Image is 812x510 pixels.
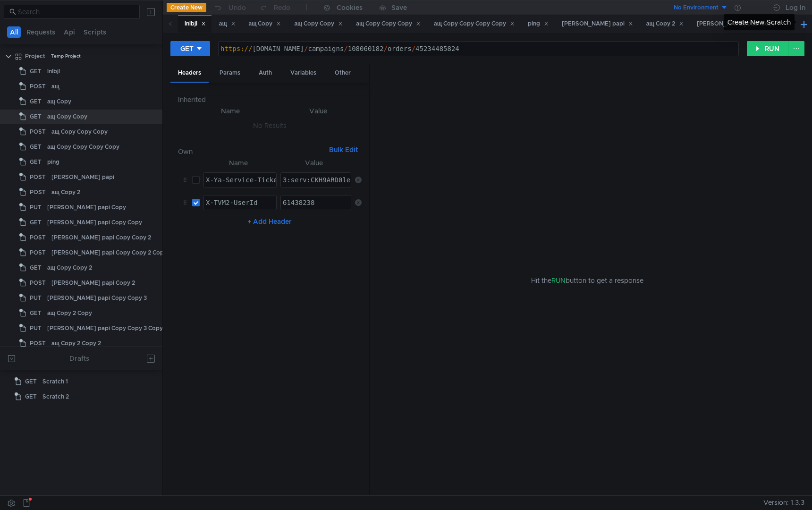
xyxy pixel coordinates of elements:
div: ащ Copy [47,94,71,109]
div: [PERSON_NAME] papi Copy Copy 2 Copy [51,246,167,260]
span: RUN [551,276,566,285]
div: [PERSON_NAME] papi [51,170,114,184]
div: ащ Copy Copy Copy [51,125,108,139]
span: GET [30,155,42,169]
span: PUT [30,291,42,305]
div: [PERSON_NAME] papi Copy Copy [47,215,142,229]
span: Hit the button to get a response [531,275,643,286]
span: GET [30,94,42,109]
button: Redo [253,0,297,15]
span: GET [30,215,42,229]
button: RUN [747,41,789,56]
button: Scripts [81,26,109,38]
div: Scratch 1 [42,374,68,389]
div: lnlbjl [47,64,60,78]
div: Project [25,49,45,63]
div: Undo [228,2,246,13]
th: Name [186,105,275,117]
div: Drafts [69,353,89,364]
th: Name [200,157,277,169]
div: ping [528,19,549,29]
div: Variables [283,64,324,82]
span: GET [30,306,42,320]
span: GET [30,140,42,154]
div: ащ Copy Copy Copy Copy [434,19,515,29]
div: Save [391,4,407,11]
button: Api [61,26,78,38]
span: POST [30,170,46,184]
span: POST [30,125,46,139]
button: Undo [206,0,253,15]
span: POST [30,79,46,93]
div: ащ Copy Copy Copy [356,19,421,29]
div: [PERSON_NAME] papi Copy [697,19,784,29]
div: ащ Copy 2 [51,185,80,199]
div: ащ [51,79,59,93]
button: Create New [167,3,206,12]
span: GET [30,110,42,124]
div: Create New Scratch [724,14,795,30]
div: Scratch 2 [42,390,69,404]
span: GET [30,64,42,78]
th: Value [277,157,351,169]
div: ащ Copy Copy [47,110,87,124]
div: [PERSON_NAME] papi Copy Copy 3 [47,291,147,305]
input: Search... [18,7,134,17]
div: Params [212,64,248,82]
div: ащ Copy Copy 2 [47,261,92,275]
span: POST [30,276,46,290]
div: ащ Copy 2 Copy [47,306,92,320]
div: Auth [251,64,279,82]
div: ащ Copy Copy [294,19,343,29]
span: GET [25,374,37,389]
div: No Environment [674,3,719,12]
button: + Add Header [244,216,296,227]
h6: Inherited [178,94,362,105]
div: Redo [274,2,290,13]
div: [PERSON_NAME] papi Copy Copy 2 [51,230,151,245]
span: GET [30,261,42,275]
span: PUT [30,200,42,214]
div: ащ Copy [249,19,281,29]
div: Temp Project [51,49,81,63]
th: Value [275,105,362,117]
div: Log In [786,2,805,13]
div: ащ Copy 2 [646,19,684,29]
div: ащ Copy 2 Copy 2 [51,336,101,350]
div: ащ Copy Copy Copy Copy [47,140,119,154]
div: Other [327,64,358,82]
span: POST [30,246,46,260]
div: ping [47,155,59,169]
div: Headers [170,64,209,83]
button: Bulk Edit [325,144,362,155]
h6: Own [178,146,325,157]
div: [PERSON_NAME] papi [562,19,633,29]
span: POST [30,185,46,199]
div: lnlbjl [185,19,206,29]
span: PUT [30,321,42,335]
span: POST [30,230,46,245]
div: ащ [219,19,236,29]
span: GET [25,390,37,404]
div: [PERSON_NAME] papi Copy 2 [51,276,135,290]
button: GET [170,41,210,56]
span: POST [30,336,46,350]
div: [PERSON_NAME] papi Copy Copy 3 Copy [47,321,163,335]
nz-embed-empty: No Results [253,121,287,130]
button: All [7,26,21,38]
span: Version: 1.3.3 [763,496,804,510]
div: GET [180,43,194,54]
div: [PERSON_NAME] papi Copy [47,200,126,214]
div: Cookies [337,2,363,13]
button: Requests [24,26,58,38]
